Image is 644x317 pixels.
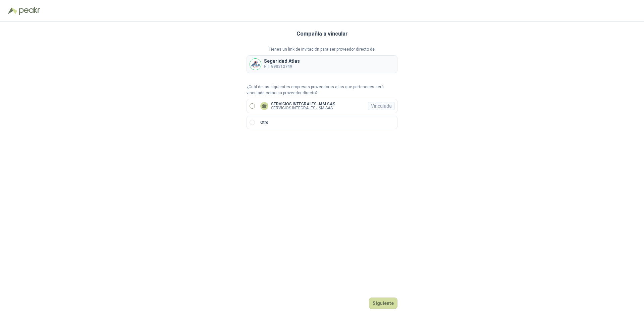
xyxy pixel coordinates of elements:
[271,102,335,106] p: SERVICIOS INTEGRALES J&M SAS
[369,298,397,309] button: Siguiente
[19,7,40,15] img: Peakr
[271,64,292,69] b: 890312749
[264,63,300,70] p: NIT
[8,7,17,14] img: Logo
[247,46,397,53] p: Tienes un link de invitación para ser proveedor directo de:
[260,119,268,126] p: Otro
[250,59,261,70] img: Company Logo
[264,59,300,63] p: Seguridad Atlas
[247,84,397,97] p: ¿Cuál de las siguientes empresas proveedoras a las que perteneces será vinculada como su proveedo...
[368,102,395,110] div: Vinculada
[271,106,335,110] p: SERVICIOS INTEGRALES J&M SAS
[297,30,348,38] h3: Compañía a vincular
